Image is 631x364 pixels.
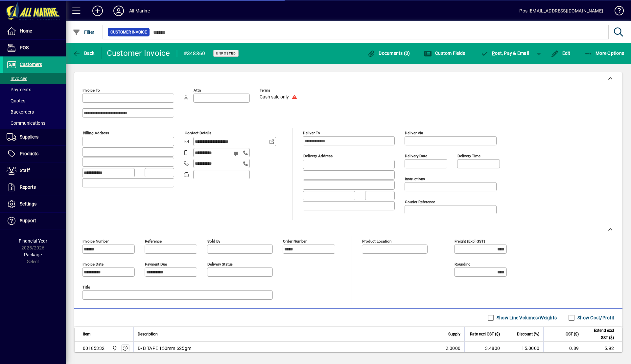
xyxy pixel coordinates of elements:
[260,95,289,100] span: Cash sale only
[145,239,162,244] mat-label: Reference
[20,62,42,67] span: Customers
[549,47,572,59] button: Edit
[138,331,158,338] span: Description
[283,239,307,244] mat-label: Order number
[83,345,105,352] div: 00185332
[82,88,100,93] mat-label: Invoice To
[108,5,129,17] button: Profile
[405,131,423,135] mat-label: Deliver via
[457,154,480,158] mat-label: Delivery time
[477,47,532,59] button: Post, Pay & Email
[7,76,27,81] span: Invoices
[405,154,427,158] mat-label: Delivery date
[543,342,583,355] td: 0.89
[455,262,470,267] mat-label: Rounding
[3,213,66,229] a: Support
[469,345,500,352] div: 3.4800
[24,252,42,257] span: Package
[3,106,66,118] a: Backorders
[3,118,66,129] a: Communications
[87,5,108,17] button: Add
[20,184,36,190] span: Reports
[73,51,95,56] span: Back
[566,331,579,338] span: GST ($)
[82,239,109,244] mat-label: Invoice number
[207,262,233,267] mat-label: Delivery status
[20,28,32,33] span: Home
[448,331,460,338] span: Supply
[3,162,66,179] a: Staff
[3,95,66,106] a: Quotes
[184,48,205,59] div: #348360
[610,1,623,23] a: Knowledge Base
[3,129,66,145] a: Suppliers
[20,134,38,139] span: Suppliers
[19,238,47,244] span: Financial Year
[129,6,150,16] div: All Marine
[504,342,543,355] td: 15.0000
[3,146,66,162] a: Products
[260,88,299,93] span: Terms
[110,345,118,352] span: Port Road
[207,239,220,244] mat-label: Sold by
[7,98,25,103] span: Quotes
[145,262,167,267] mat-label: Payment due
[583,342,622,355] td: 5.92
[216,51,236,55] span: Unposted
[73,30,95,35] span: Filter
[82,285,90,289] mat-label: Title
[20,201,36,206] span: Settings
[495,314,557,321] label: Show Line Volumes/Weights
[517,331,539,338] span: Discount (%)
[20,218,36,223] span: Support
[470,331,500,338] span: Rate excl GST ($)
[20,151,38,156] span: Products
[587,327,614,341] span: Extend excl GST ($)
[194,88,201,93] mat-label: Attn
[7,109,34,115] span: Backorders
[3,179,66,196] a: Reports
[3,40,66,56] a: POS
[583,47,626,59] button: More Options
[20,45,29,50] span: POS
[66,47,102,59] app-page-header-button: Back
[82,262,104,267] mat-label: Invoice date
[71,47,96,59] button: Back
[83,331,91,338] span: Item
[138,345,191,352] span: D/B TAPE 150mm 625gm
[303,131,320,135] mat-label: Deliver To
[7,87,31,92] span: Payments
[3,84,66,95] a: Payments
[3,23,66,39] a: Home
[480,51,529,56] span: ost, Pay & Email
[110,29,147,35] span: Customer Invoice
[71,26,96,38] button: Filter
[3,196,66,212] a: Settings
[362,239,391,244] mat-label: Product location
[422,47,467,59] button: Custom Fields
[366,47,412,59] button: Documents (0)
[107,48,170,58] div: Customer Invoice
[405,200,435,204] mat-label: Courier Reference
[455,239,485,244] mat-label: Freight (excl GST)
[584,51,624,56] span: More Options
[424,51,465,56] span: Custom Fields
[551,51,571,56] span: Edit
[519,6,603,16] div: Pos [EMAIL_ADDRESS][DOMAIN_NAME]
[20,168,30,173] span: Staff
[576,314,614,321] label: Show Cost/Profit
[3,73,66,84] a: Invoices
[367,51,410,56] span: Documents (0)
[7,120,45,126] span: Communications
[405,177,425,181] mat-label: Instructions
[229,146,245,161] button: Send SMS
[492,51,495,56] span: P
[446,345,461,352] span: 2.0000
